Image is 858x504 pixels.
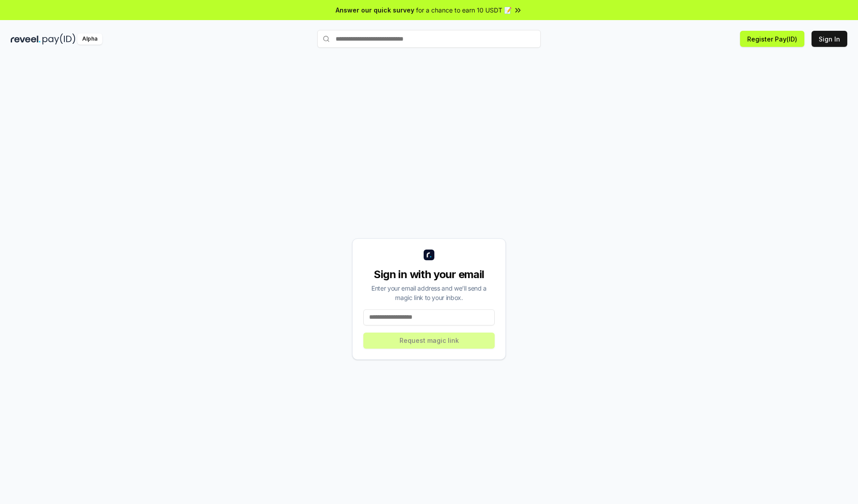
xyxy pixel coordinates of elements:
button: Register Pay(ID) [740,31,804,47]
button: Sign In [812,31,847,47]
img: logo_small [424,250,434,260]
div: Alpha [77,33,102,45]
img: pay_id [42,33,76,45]
div: Sign in with your email [363,267,495,282]
span: Answer our quick survey [336,5,414,15]
img: reveel_dark [11,33,41,45]
div: Enter your email address and we’ll send a magic link to your inbox. [363,283,495,302]
span: for a chance to earn 10 USDT 📝 [416,5,512,15]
